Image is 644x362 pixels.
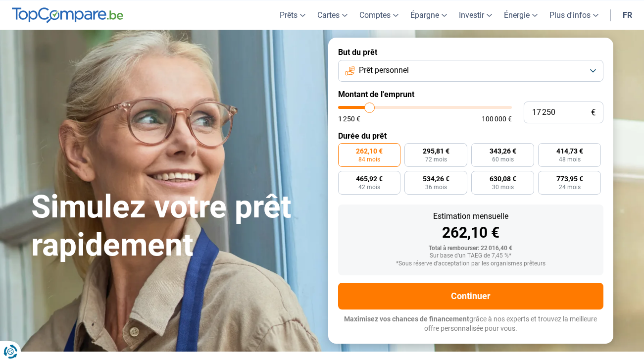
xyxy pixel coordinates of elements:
[346,212,595,220] div: Estimation mensuelle
[423,148,449,155] span: 295,81 €
[346,260,595,267] div: *Sous réserve d'acceptation par les organismes prêteurs
[274,0,311,30] a: Prêts
[490,148,516,155] span: 343,26 €
[12,7,123,23] img: TopCompare
[453,0,498,30] a: Investir
[591,108,595,117] span: €
[617,0,638,30] a: fr
[346,253,595,259] div: Sur base d'un TAEG de 7,45 %*
[338,60,603,82] button: Prêt personnel
[356,148,383,155] span: 262,10 €
[423,175,449,182] span: 534,26 €
[338,283,603,310] button: Continuer
[353,0,404,30] a: Comptes
[338,90,603,99] label: Montant de l'emprunt
[482,115,512,122] span: 100 000 €
[425,184,447,190] span: 36 mois
[338,131,603,141] label: Durée du prêt
[358,156,380,162] span: 84 mois
[544,0,604,30] a: Plus d'infos
[338,115,360,122] span: 1 250 €
[346,225,595,240] div: 262,10 €
[556,175,583,182] span: 773,95 €
[338,48,603,57] label: But du prêt
[404,0,453,30] a: Épargne
[498,0,544,30] a: Énergie
[356,175,383,182] span: 465,92 €
[559,184,581,190] span: 24 mois
[338,314,603,334] p: grâce à nos experts et trouvez la meilleure offre personnalisée pour vous.
[492,156,514,162] span: 60 mois
[559,156,581,162] span: 48 mois
[492,184,514,190] span: 30 mois
[31,188,316,264] h1: Simulez votre prêt rapidement
[359,65,409,76] span: Prêt personnel
[311,0,353,30] a: Cartes
[346,245,595,252] div: Total à rembourser: 22 016,40 €
[344,315,469,323] span: Maximisez vos chances de financement
[556,148,583,155] span: 414,73 €
[358,184,380,190] span: 42 mois
[490,175,516,182] span: 630,08 €
[425,156,447,162] span: 72 mois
